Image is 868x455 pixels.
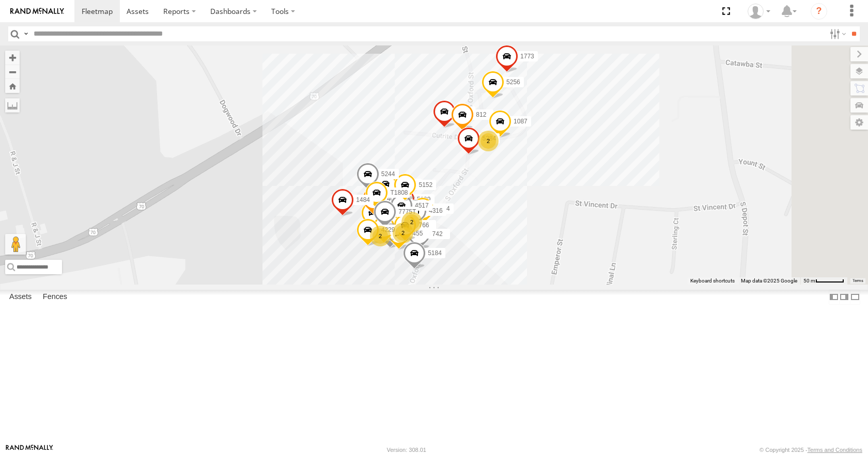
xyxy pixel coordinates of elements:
span: 455 [412,230,423,237]
span: 5244 [381,170,395,178]
button: Zoom out [5,65,20,79]
span: 5256 [506,79,520,86]
label: Measure [5,98,20,113]
span: 742 [432,230,443,238]
span: 1773 [520,53,534,60]
a: Terms and Conditions [808,447,862,453]
div: 2 [370,226,391,246]
span: 4316 [429,208,443,215]
button: Zoom in [5,51,20,65]
div: Todd Sigmon [744,4,774,19]
i: ? [811,3,827,20]
a: Terms (opens in new tab) [853,278,863,283]
span: 766 [419,222,429,229]
label: Fences [38,290,72,305]
label: Map Settings [850,115,868,130]
a: Visit our Website [6,445,53,455]
button: Zoom Home [5,79,20,93]
span: 50 m [803,278,815,284]
div: 2 [393,223,413,243]
label: Search Query [22,26,30,41]
span: 5184 [428,249,442,257]
span: 1087 [514,118,528,125]
button: Drag Pegman onto the map to open Street View [5,234,26,255]
button: Map Scale: 50 m per 52 pixels [800,277,847,285]
label: Dock Summary Table to the Right [839,290,849,305]
div: 2 [401,212,422,232]
label: Dock Summary Table to the Left [829,290,839,305]
span: 812 [476,112,486,119]
span: Map data ©2025 Google [741,278,797,284]
span: 5074 [436,205,450,212]
span: 4517 [415,202,429,209]
label: Search Filter Options [826,26,848,41]
label: Assets [4,290,37,305]
div: © Copyright 2025 - [760,447,862,453]
div: Version: 308.01 [387,447,426,453]
label: Hide Summary Table [850,290,860,305]
img: rand-logo.svg [10,8,64,15]
span: 7775T [398,209,416,216]
span: 5152 [419,181,432,189]
div: 2 [478,131,499,151]
button: Keyboard shortcuts [690,277,735,285]
span: 5109 [417,196,431,203]
span: T1808 [390,189,408,196]
span: 1484 [356,197,370,204]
